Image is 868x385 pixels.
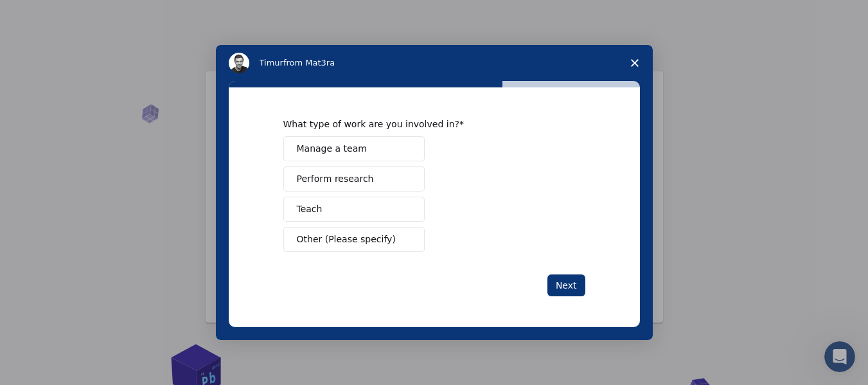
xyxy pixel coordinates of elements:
span: Manage a team [297,142,367,156]
button: Teach [283,197,425,222]
button: Perform research [283,166,425,192]
button: Other (Please specify) [283,227,425,252]
span: Perform research [297,172,374,186]
button: Next [547,274,585,296]
div: What type of work are you involved in? [283,118,566,130]
span: Close survey [617,45,653,81]
span: Suporte [26,9,71,21]
span: Teach [297,202,323,216]
span: from Mat3ra [283,58,335,67]
span: Other (Please specify) [297,233,396,246]
span: Timur [260,58,283,67]
img: Profile image for Timur [229,53,249,73]
button: Manage a team [283,136,425,161]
